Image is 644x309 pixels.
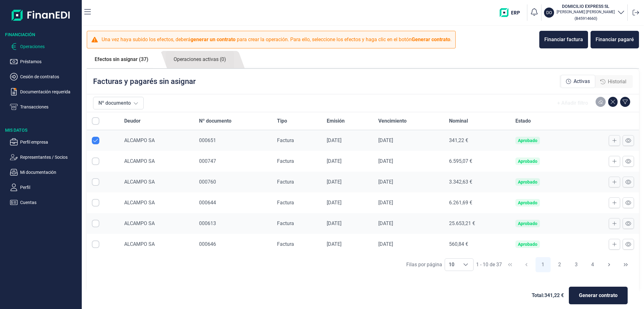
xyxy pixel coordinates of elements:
[378,220,439,227] div: [DATE]
[449,220,506,227] div: 25.653,21 €
[124,220,155,226] span: ALCAMPO SA
[20,88,79,96] p: Documentación requerida
[10,73,79,80] button: Cesión de contratos
[87,51,156,68] a: Efectos sin asignar (37)
[199,158,216,164] span: 000747
[518,179,537,185] div: Aprobado
[518,159,537,164] div: Aprobado
[327,158,368,164] div: [DATE]
[449,200,506,206] div: 6.261,69 €
[10,43,79,50] button: Operaciones
[20,138,79,146] p: Perfil empresa
[602,257,617,272] button: Next Page
[10,88,79,96] button: Documentación requerida
[92,117,99,125] div: All items unselected
[277,179,294,185] span: Factura
[618,257,633,272] button: Last Page
[92,240,99,248] div: Row Selected null
[92,178,99,186] div: Row Selected null
[518,221,537,226] div: Aprobado
[557,9,615,14] p: [PERSON_NAME] [PERSON_NAME]
[124,137,155,143] span: ALCAMPO SA
[10,153,79,161] button: Representantes / Socios
[579,292,618,299] span: Generar contrato
[518,200,537,205] div: Aprobado
[546,9,552,16] p: DO
[93,97,144,109] button: Nº documento
[575,16,597,21] small: Copiar cif
[591,31,639,48] button: Financiar pagaré
[536,257,551,272] button: Page 1
[10,184,79,191] button: Perfil
[596,36,634,43] div: Financiar pagaré
[199,137,216,143] span: 000651
[199,220,216,226] span: 000613
[595,75,631,88] div: Historial
[449,158,506,164] div: 6.595,07 €
[277,200,294,206] span: Factura
[585,257,600,272] button: Page 4
[277,137,294,143] span: Factura
[518,242,537,247] div: Aprobado
[166,51,234,68] a: Operaciones activas (0)
[92,220,99,227] div: Row Selected null
[124,158,155,164] span: ALCAMPO SA
[10,58,79,65] button: Préstamos
[378,200,439,206] div: [DATE]
[412,36,450,42] b: Generar contrato
[124,117,141,125] span: Deudor
[124,241,155,247] span: ALCAMPO SA
[519,257,534,272] button: Previous Page
[10,103,79,111] button: Transacciones
[608,78,626,86] span: Historial
[92,199,99,207] div: Row Selected null
[277,241,294,247] span: Factura
[20,43,79,50] p: Operaciones
[199,200,216,206] span: 000644
[20,184,79,191] p: Perfil
[561,75,595,88] div: Activas
[92,157,99,165] div: Row Selected null
[20,199,79,206] p: Cuentas
[277,158,294,164] span: Factura
[191,36,236,42] b: generar un contrato
[20,73,79,80] p: Cesión de contratos
[515,117,531,125] span: Estado
[10,138,79,146] button: Perfil empresa
[327,137,368,144] div: [DATE]
[449,117,468,125] span: Nominal
[378,117,407,125] span: Vencimiento
[569,257,584,272] button: Page 3
[539,31,588,48] button: Financiar factura
[124,200,155,206] span: ALCAMPO SA
[12,5,70,25] img: Logo de aplicación
[92,137,99,144] div: Row Unselected null
[20,103,79,111] p: Transacciones
[102,36,452,43] p: Una vez haya subido los efectos, deberá para crear la operación. Para ello, seleccione los efecto...
[544,3,625,22] button: DODOMICILIO EXPRESS SL[PERSON_NAME] [PERSON_NAME](B45914660)
[327,220,368,227] div: [DATE]
[277,117,287,125] span: Tipo
[327,200,368,206] div: [DATE]
[124,179,155,185] span: ALCAMPO SA
[327,241,368,247] div: [DATE]
[544,36,583,43] div: Financiar factura
[327,179,368,185] div: [DATE]
[569,287,628,304] button: Generar contrato
[327,117,345,125] span: Emisión
[277,220,294,226] span: Factura
[406,261,442,268] div: Filas por página
[500,8,525,17] img: erp
[10,168,79,176] button: Mi documentación
[449,241,506,247] div: 560,84 €
[518,138,537,143] div: Aprobado
[93,76,196,86] p: Facturas y pagarés sin asignar
[378,158,439,164] div: [DATE]
[552,257,567,272] button: Page 2
[199,241,216,247] span: 000646
[378,179,439,185] div: [DATE]
[574,78,590,85] span: Activas
[532,292,564,299] span: Total: 341,22 €
[476,262,502,267] span: 1 - 10 de 37
[378,241,439,247] div: [DATE]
